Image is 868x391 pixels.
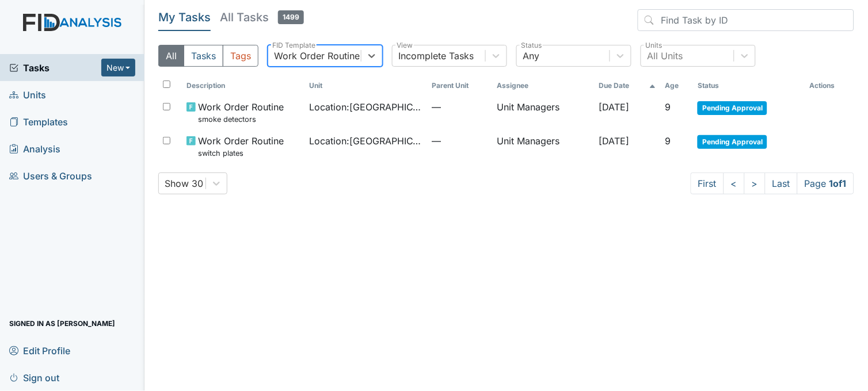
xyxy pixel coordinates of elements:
td: Unit Managers [493,95,595,129]
div: Show 30 [165,177,203,190]
span: 9 [665,101,671,113]
span: Location : [GEOGRAPHIC_DATA] [309,100,422,114]
th: Toggle SortBy [693,76,805,95]
span: Users & Groups [9,167,92,185]
th: Assignee [493,76,595,95]
h5: My Tasks [158,9,211,25]
small: smoke detectors [198,114,284,125]
span: — [432,100,488,114]
span: [DATE] [599,135,630,147]
a: < [724,172,745,194]
span: 9 [665,135,671,147]
th: Toggle SortBy [427,76,492,95]
div: All Units [647,49,683,63]
input: Find Task by ID [638,9,854,31]
th: Actions [805,76,854,95]
th: Toggle SortBy [661,76,694,95]
span: Analysis [9,140,60,158]
div: Work Order Routine [274,49,360,63]
div: Any [523,49,539,63]
button: All [158,45,184,67]
span: Pending Approval [698,135,767,149]
span: Page [797,172,854,194]
div: Incomplete Tasks [398,49,474,63]
small: switch plates [198,148,284,159]
span: Sign out [9,369,59,386]
th: Toggle SortBy [595,76,661,95]
span: Templates [9,113,68,131]
nav: task-pagination [691,172,854,194]
td: Unit Managers [493,129,595,163]
h5: All Tasks [220,9,304,25]
span: Work Order Routine switch plates [198,134,284,159]
strong: 1 of 1 [829,178,847,189]
a: Last [765,172,798,194]
span: Work Order Routine smoke detectors [198,100,284,125]
button: Tags [223,45,258,67]
span: — [432,134,488,148]
input: Toggle All Rows Selected [163,80,170,88]
span: Location : [GEOGRAPHIC_DATA] [309,134,422,148]
span: 1499 [278,10,304,24]
th: Toggle SortBy [182,76,304,95]
span: Pending Approval [698,101,767,115]
a: First [691,172,724,194]
span: Edit Profile [9,342,70,359]
button: New [101,59,136,76]
th: Toggle SortBy [304,76,427,95]
a: > [744,172,766,194]
span: [DATE] [599,101,630,113]
div: Type filter [158,45,258,67]
span: Signed in as [PERSON_NAME] [9,315,115,332]
a: Tasks [9,61,101,75]
button: Tasks [184,45,223,67]
span: Units [9,86,46,103]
